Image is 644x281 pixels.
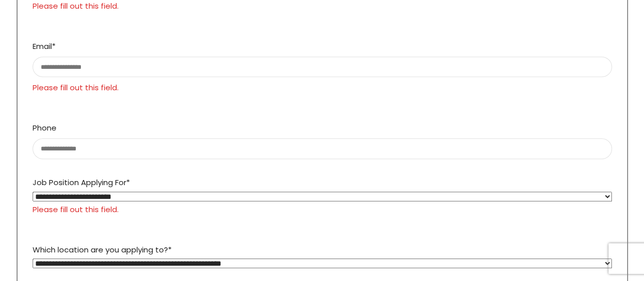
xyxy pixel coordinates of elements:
input: Phone [33,138,612,159]
label: Email* [33,41,612,95]
span: Please fill out this field. [33,203,612,216]
select: Which location are you applying to?* [33,259,612,268]
input: Email* [33,57,612,77]
label: Job Position Applying For* [33,177,612,216]
span: Please fill out this field. [33,81,612,94]
label: Phone [33,122,612,154]
label: Which location are you applying to?* [33,244,612,268]
select: Job Position Applying For* [33,192,612,201]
